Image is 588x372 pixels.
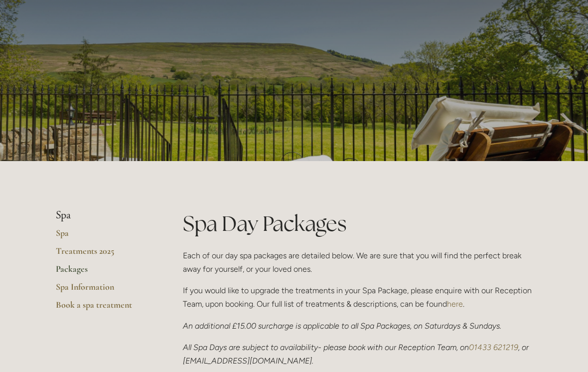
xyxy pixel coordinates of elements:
[56,263,151,281] a: Packages
[447,299,463,309] a: here
[183,321,501,331] em: An additional £15.00 surcharge is applicable to all Spa Packages, on Saturdays & Sundays.
[56,299,151,317] a: Book a spa treatment
[183,249,532,276] p: Each of our day spa packages are detailed below. We are sure that you will find the perfect break...
[56,209,151,222] li: Spa
[56,281,151,299] a: Spa Information
[469,343,518,352] a: 01433 621219
[183,284,532,311] p: If you would like to upgrade the treatments in your Spa Package, please enquire with our Receptio...
[183,209,532,238] h1: Spa Day Packages
[56,227,151,245] a: Spa
[183,343,531,366] em: All Spa Days are subject to availability- please book with our Reception Team, on , or [EMAIL_ADD...
[56,245,151,263] a: Treatments 2025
